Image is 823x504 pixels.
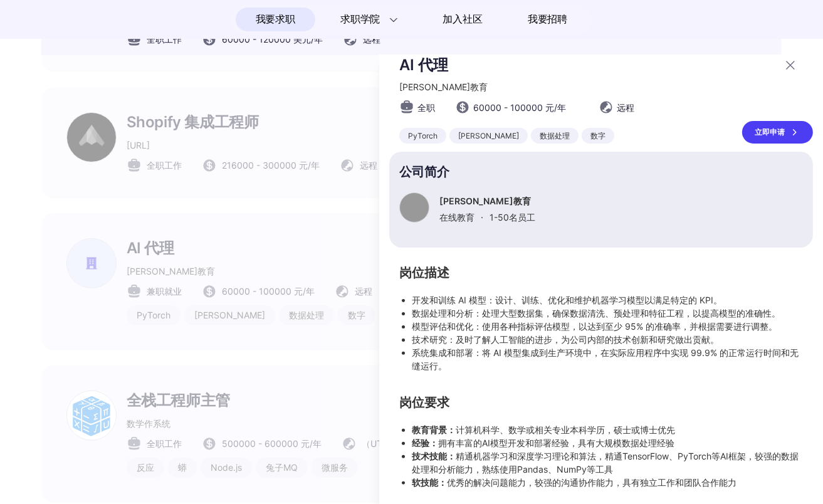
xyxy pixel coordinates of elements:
strong: 教育背景： [412,424,456,435]
li: 系统集成和部署：将 AI 模型集成到生产环境中，在实际应用程序中实现 99.9% 的正常运行时间和无缝运行。 [412,346,803,372]
span: 全职工作 [147,33,182,46]
h2: 岗位要求 [399,397,803,408]
h2: 岗位描述 [399,268,803,278]
span: 远程 [363,33,380,46]
span: · [481,212,483,223]
span: 远程 [617,101,634,114]
li: 精通机器学习和深度学习理论和算法，精通TensorFlow、PyTorch等AI框架，较强的数据处理和分析能力，熟练使用Pandas、NumPy等工具 [412,449,803,476]
li: 拥有丰富的AI模型开发和部署经验，具有大规模数据处理经验 [412,436,803,449]
li: 模型评估和优化：使用各种指标评估模型，以达到至少 95% 的准确率，并根据需要进行调整。 [412,320,803,333]
font: 立即申请 [755,127,785,138]
span: 加入社区 [443,9,483,29]
div: [PERSON_NAME] [449,128,528,144]
span: 1-50 名员工 [490,212,535,223]
div: 数据处理 [531,128,579,144]
span: 在线教育 [439,212,474,223]
li: 优秀的解决问题能力，较强的沟通协作能力，具有独立工作和团队合作能力 [412,476,803,489]
span: 全职 [417,101,435,114]
strong: 技术技能： [412,451,456,461]
span: 60000 - 100000 元/年 [473,101,566,114]
div: 数字 [582,128,614,144]
span: 我要招聘 [528,12,567,27]
strong: 软技能： [412,477,447,488]
p: [PERSON_NAME]教育 [439,196,535,207]
span: 我要求职 [256,9,295,29]
p: 公司简介 [399,167,803,177]
li: 数据处理和分析：处理大型数据集，确保数据清洗、预处理和特征工程，以提高模型的准确性。 [412,307,803,320]
li: 技术研究：及时了解人工智能的进步，为公司内部的技术创新和研究做出贡献。 [412,333,803,346]
a: 立即申请 [742,121,813,144]
p: AI 代理 [399,55,775,75]
span: [PERSON_NAME]教育 [399,81,488,92]
li: 计算机科学、数学或相关专业本科学历，硕士或博士优先 [412,423,803,436]
div: PyTorch [399,128,446,144]
span: 60000 - 120000 美元/年 [222,33,323,46]
span: 求职学院 [340,12,380,27]
li: 开发和训练 AI 模型：设计、训练、优化和维护机器学习模型以满足特定的 KPI。 [412,293,803,307]
strong: 经验： [412,438,438,448]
